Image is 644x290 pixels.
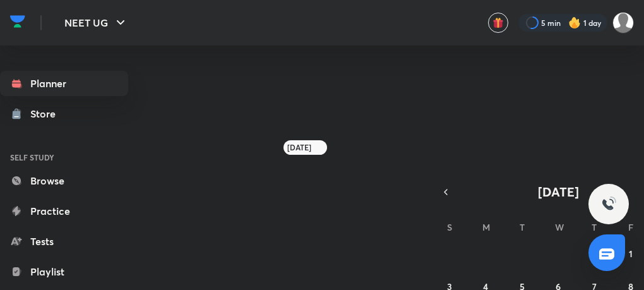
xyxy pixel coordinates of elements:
[612,12,634,33] img: VAISHNAVI DWIVEDI
[10,12,25,34] a: Company Logo
[601,196,616,212] img: ttu
[57,10,136,35] button: NEET UG
[492,17,504,28] img: avatar
[568,16,581,29] img: streak
[30,106,63,121] div: Store
[538,183,579,200] span: [DATE]
[482,221,490,233] abbr: Monday
[10,12,25,31] img: Company Logo
[287,143,311,153] h6: [DATE]
[488,13,508,33] button: avatar
[555,221,564,233] abbr: Wednesday
[447,221,452,233] abbr: Sunday
[621,244,641,264] button: August 1, 2025
[592,221,597,233] abbr: Thursday
[629,248,633,260] abbr: August 1, 2025
[520,221,525,233] abbr: Tuesday
[628,221,633,233] abbr: Friday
